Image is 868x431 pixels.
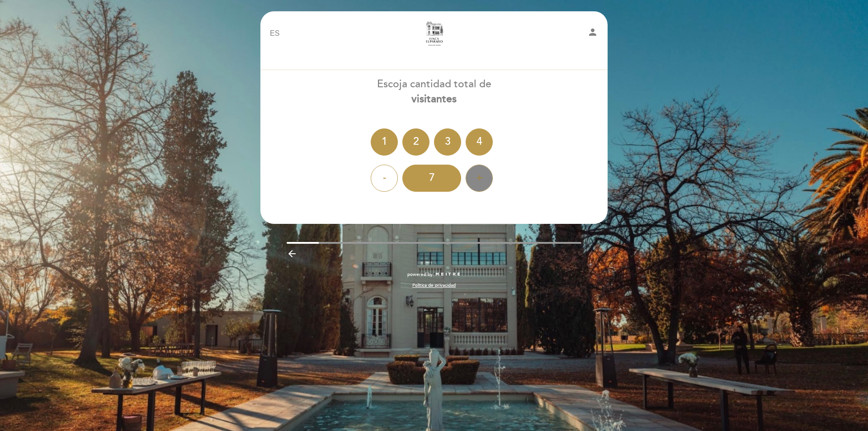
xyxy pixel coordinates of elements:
[371,128,398,156] div: 1
[466,128,493,156] div: 4
[587,27,598,38] i: person
[377,21,491,46] a: Finca El Paraíso
[587,27,598,41] button: person
[435,272,461,277] img: MEITRE
[402,165,461,192] div: 7
[407,271,433,278] span: powered by
[371,165,398,192] div: -
[466,165,493,192] div: +
[402,128,429,156] div: 2
[260,77,608,107] div: Escoja cantidad total de
[407,271,461,278] a: powered by
[287,248,297,259] i: arrow_backward
[412,282,456,289] a: Política de privacidad
[411,93,457,105] b: visitantes
[434,128,461,156] div: 3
